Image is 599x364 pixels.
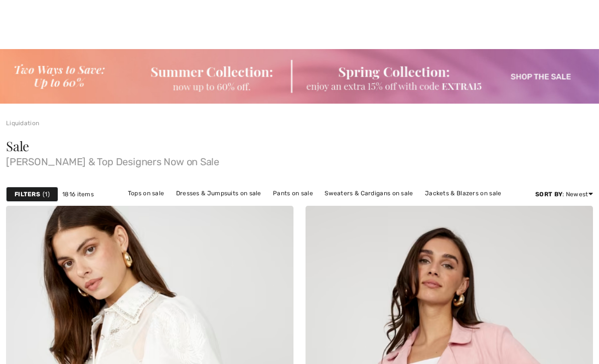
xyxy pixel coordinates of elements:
[171,187,266,200] a: Dresses & Jumpsuits on sale
[15,190,40,199] strong: Filters
[62,190,94,199] span: 1816 items
[535,190,593,199] div: : Newest
[320,187,418,200] a: Sweaters & Cardigans on sale
[308,200,373,213] a: Outerwear on sale
[420,187,507,200] a: Jackets & Blazers on sale
[268,187,318,200] a: Pants on sale
[256,200,306,213] a: Skirts on sale
[43,190,50,199] span: 1
[6,137,29,155] span: Sale
[123,187,170,200] a: Tops on sale
[6,153,593,167] span: [PERSON_NAME] & Top Designers Now on Sale
[6,120,39,127] a: Liquidation
[535,191,562,198] strong: Sort By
